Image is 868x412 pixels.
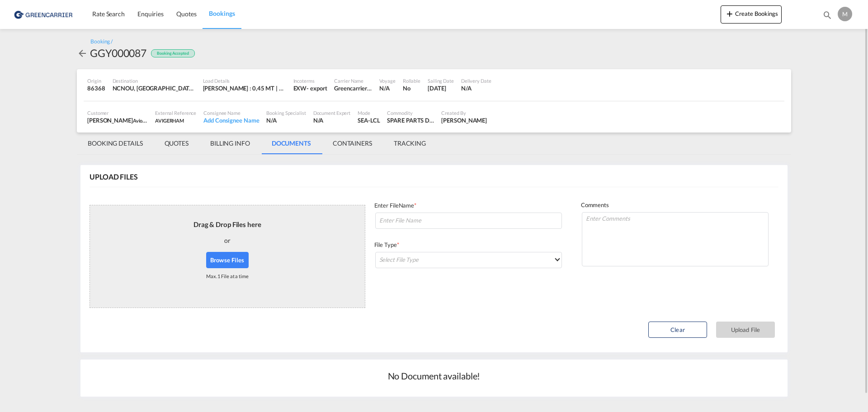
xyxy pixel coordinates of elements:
[92,10,125,18] span: Rate Search
[199,133,261,154] md-tab-item: BILLING INFO
[374,201,563,212] div: Enter FileName
[716,322,775,338] button: Upload File
[113,84,196,92] div: NCNOU, Noumea, New Caledonia, Micronesia, Melanesia & Polynesia, Oceania
[724,8,735,19] md-icon: icon-plus 400-fg
[383,133,437,154] md-tab-item: TRACKING
[176,10,196,18] span: Quotes
[206,252,249,268] button: Browse Files
[375,252,562,268] md-select: Select File Type
[313,109,351,116] div: Document Expert
[307,84,327,92] div: - export
[266,116,306,124] div: N/A
[375,213,562,229] input: Enter File Name
[154,133,199,154] md-tab-item: QUOTES
[87,84,105,92] div: 86368
[838,7,852,21] div: M
[9,9,207,19] body: Rich Text Editor, editor2
[388,369,481,382] h2: No Document available!
[203,77,286,84] div: Load Details
[90,172,138,182] div: UPLOAD FILES
[261,133,322,154] md-tab-item: DOCUMENTS
[137,10,164,18] span: Enquiries
[441,109,487,116] div: Created By
[313,116,351,124] div: N/A
[203,116,259,124] div: Add Consignee Name
[90,46,146,60] div: GGY000087
[293,77,327,84] div: Incoterms
[266,109,306,116] div: Booking Specialist
[461,84,491,92] div: N/A
[206,268,249,284] div: Max. 1 File at a time
[822,10,832,24] div: icon-magnify
[403,84,420,92] div: No
[581,201,769,211] div: Comments
[648,322,707,338] button: Clear
[133,117,209,124] span: Avion [GEOGRAPHIC_DATA] Gmbh
[387,109,434,116] div: Commodity
[379,84,395,92] div: N/A
[403,77,420,84] div: Rollable
[77,133,437,154] md-pagination-wrapper: Use the left and right arrow keys to navigate between tabs
[77,46,90,60] div: icon-arrow-left
[379,77,395,84] div: Voyage
[387,116,434,124] div: SPARE PARTS DIESEL ENGINE
[155,118,184,123] span: AVIGERHAM
[203,84,286,92] div: [PERSON_NAME] : 0,45 MT | Volumetric Wt : 1,42 CBM | Chargeable Wt : 1,42 W/M
[113,77,196,84] div: Destination
[334,84,372,92] div: Greencarrier Consolidators
[193,220,261,229] div: Drag & Drop Files here
[358,116,380,124] div: SEA-LCL
[77,48,88,59] md-icon: icon-arrow-left
[322,133,383,154] md-tab-item: CONTAINERS
[87,116,148,124] div: [PERSON_NAME]
[822,10,832,20] md-icon: icon-magnify
[77,133,154,154] md-tab-item: BOOKING DETAILS
[358,109,380,116] div: Mode
[151,49,194,58] div: Booking Accepted
[293,84,307,92] div: EXW
[87,77,105,84] div: Origin
[203,109,259,116] div: Consignee Name
[90,38,113,46] div: Booking /
[441,116,487,124] div: Mateusz Sobisz
[209,9,235,17] span: Bookings
[461,77,491,84] div: Delivery Date
[14,4,75,24] img: 1378a7308afe11ef83610d9e779c6b34.png
[224,229,231,252] div: or
[87,109,148,116] div: Customer
[721,5,782,24] button: icon-plus 400-fgCreate Bookings
[155,109,196,116] div: External Reference
[334,77,372,84] div: Carrier Name
[374,241,563,251] div: File Type
[428,84,454,92] div: 4 Sep 2025
[428,77,454,84] div: Sailing Date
